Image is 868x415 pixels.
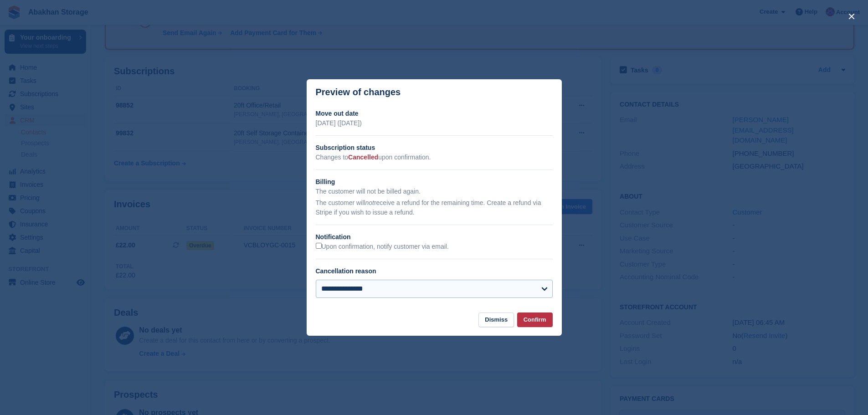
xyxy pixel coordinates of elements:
em: not [365,199,374,206]
p: Changes to upon confirmation. [316,153,553,162]
h2: Subscription status [316,143,553,153]
input: Upon confirmation, notify customer via email. [316,243,322,249]
button: close [844,9,859,24]
h2: Billing [316,177,553,187]
span: Cancelled [348,154,378,161]
button: Confirm [517,313,553,328]
p: [DATE] ([DATE]) [316,118,553,128]
h2: Notification [316,232,553,242]
p: The customer will not be billed again. [316,187,553,196]
h2: Move out date [316,109,553,118]
label: Cancellation reason [316,267,376,275]
p: Preview of changes [316,87,401,97]
button: Dismiss [478,313,514,328]
label: Upon confirmation, notify customer via email. [316,243,449,251]
p: The customer will receive a refund for the remaining time. Create a refund via Stripe if you wish... [316,198,553,217]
